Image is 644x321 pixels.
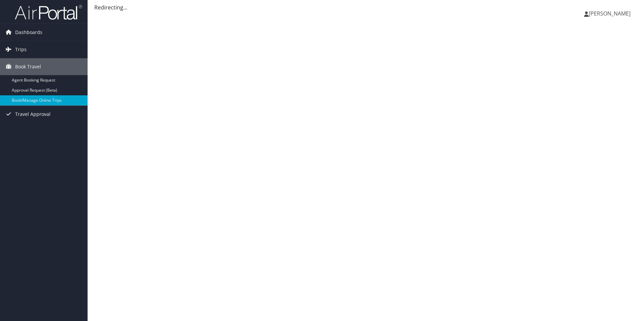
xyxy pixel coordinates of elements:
[94,3,637,11] div: Redirecting...
[15,58,41,75] span: Book Travel
[15,4,82,20] img: airportal-logo.png
[589,10,631,17] span: [PERSON_NAME]
[15,24,42,41] span: Dashboards
[15,106,51,123] span: Travel Approval
[15,41,27,58] span: Trips
[584,3,637,24] a: [PERSON_NAME]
